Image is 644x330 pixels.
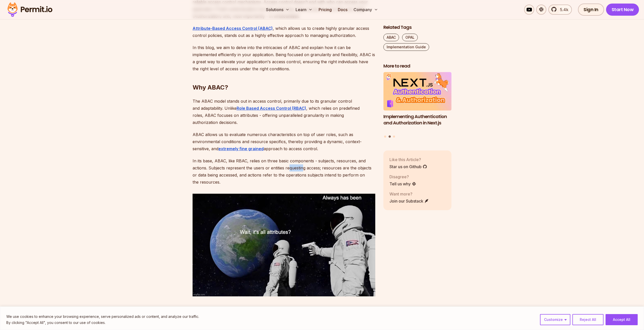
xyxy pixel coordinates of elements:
[393,136,395,138] button: Go to slide 3
[389,174,416,180] p: Disagree?
[193,131,375,152] p: ABAC allows us to evaluate numerous characteristics on top of user roles, such as environmental c...
[383,72,452,139] div: Posts
[557,7,568,13] span: 5.4k
[383,114,452,126] h3: Implementing Authentication and Authorization in Next.js
[6,314,199,320] p: We use cookies to enhance your browsing experience, serve personalized ads or content, and analyz...
[389,164,427,170] a: Star us on Github
[218,146,264,151] a: extremely fine grained
[383,34,399,41] a: ABAC
[383,72,452,111] img: Implementing Authentication and Authorization in Next.js
[193,84,228,91] strong: Why ABAC?
[384,136,386,138] button: Go to slide 1
[389,191,429,197] p: Want more?
[389,157,427,163] p: Like this Article?
[193,304,375,312] p: On top of that, ABAC utilizes attributes to enforce these permissions. Let’s see how -
[389,198,429,204] a: Join our Substack
[264,5,292,15] button: Solutions
[540,314,570,325] button: Customize
[336,5,349,15] a: Docs
[193,44,375,72] p: In this blog, we aim to delve into the intricacies of ABAC and explain how it can be implemented ...
[383,43,429,51] a: Implementation Guide
[193,157,375,186] p: In its base, ABAC, like RBAC, relies on three basic components - subjects, resources, and actions...
[6,320,199,326] p: By clicking "Accept All", you consent to our use of cookies.
[193,25,375,39] p: , which allows us to create highly granular access control policies, stands out as a highly effec...
[383,72,452,133] li: 2 of 3
[193,98,375,126] p: The ABAC model stands out in access control, primarily due to its granular control and adaptabili...
[294,5,315,15] button: Learn
[572,314,604,325] button: Reject All
[389,181,416,187] a: Tell us why
[351,5,380,15] button: Company
[548,5,572,15] a: 5.4k
[193,194,375,296] img: 89et2q.jpg
[606,314,638,325] button: Accept All
[317,5,334,15] a: Pricing
[5,1,55,18] img: Permit logo
[388,136,391,138] button: Go to slide 2
[402,34,418,41] a: OPAL
[193,26,273,31] a: Attribute-Based Access Control (ABAC)
[578,4,604,16] a: Sign In
[606,4,639,16] a: Start Now
[383,24,452,31] h2: Related Tags
[383,63,452,69] h2: More to read
[237,106,306,111] a: Role Based Access Control (RBAC)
